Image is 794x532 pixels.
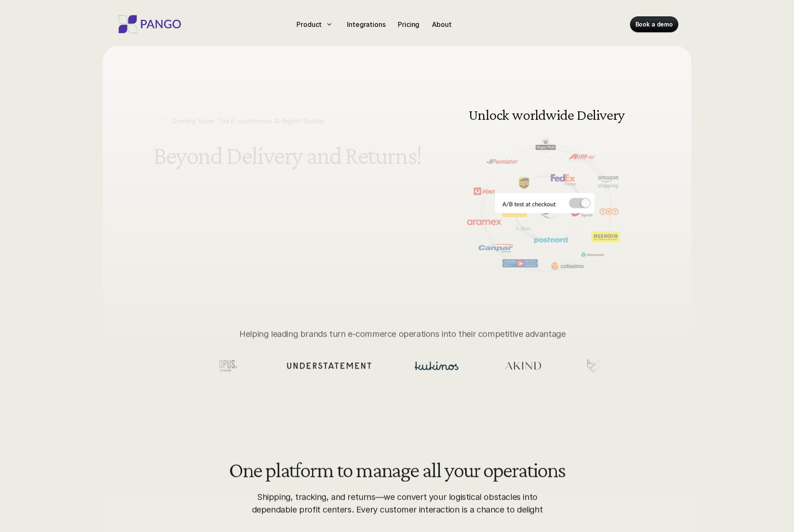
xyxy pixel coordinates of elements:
p: Product [296,19,322,29]
a: About [429,18,455,31]
h2: One platform to manage all your operations [229,458,565,480]
img: Delivery and shipping management software doing A/B testing at the checkout for different carrier... [448,88,641,283]
img: Back Arrow [457,179,469,192]
p: Book a demo [635,20,673,29]
a: Pricing [394,18,423,31]
img: Next Arrow [620,179,633,192]
button: Previous [457,179,469,192]
p: Coming Soon: The E-commerce AI-Agent Builder [172,116,326,126]
a: Integrations [344,18,389,31]
p: About [432,19,451,29]
h3: Unlock worldwide Delivery [467,107,627,122]
button: Next [620,179,633,192]
p: Integrations [347,19,385,29]
p: Shipping, tracking, and returns—we convert your logistical obstacles into dependable profit cente... [248,491,546,516]
a: Book a demo [630,17,678,32]
h1: Beyond Delivery and Returns! [153,142,425,169]
p: Pricing [398,19,419,29]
